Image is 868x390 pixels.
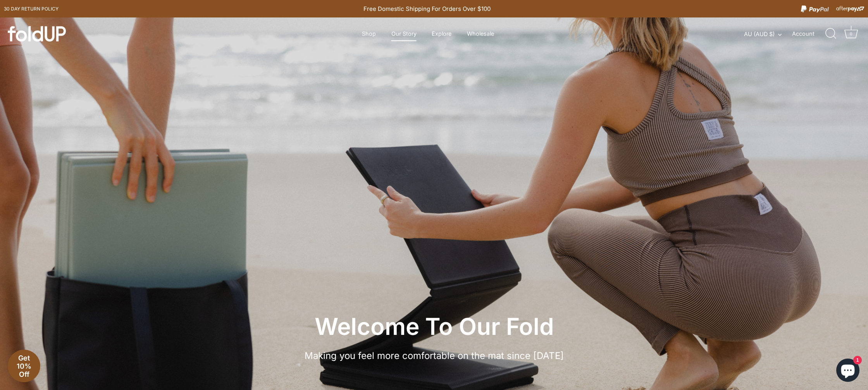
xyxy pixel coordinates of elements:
a: Cart [842,25,859,42]
a: Wholesale [460,26,501,41]
a: Our Story [385,26,424,41]
a: 30 day Return policy [4,4,59,14]
a: foldUP [8,26,120,42]
a: Search [822,25,839,42]
p: Making you feel more comfortable on the mat since [DATE] [271,349,597,363]
h1: Welcome To Our Fold [35,312,833,341]
a: Explore [425,26,458,41]
a: Shop [355,26,383,41]
div: Primary navigation [343,26,513,41]
inbox-online-store-chat: Shopify online store chat [834,359,862,384]
span: Get 10% Off [17,354,31,378]
img: foldUP [8,26,66,42]
button: AU (AUD $) [744,31,790,38]
a: Account [792,29,828,38]
div: Get 10% Off [8,350,40,382]
div: 0 [847,30,855,38]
